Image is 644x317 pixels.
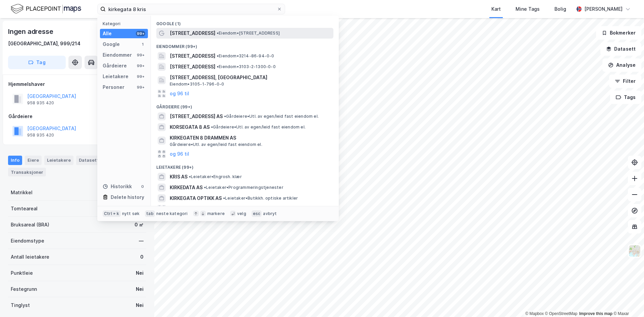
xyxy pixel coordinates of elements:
div: [GEOGRAPHIC_DATA], 999/214 [8,40,80,48]
div: Hjemmelshaver [8,80,146,88]
div: Mine Tags [516,5,540,13]
div: Eiendommer [103,51,132,59]
div: Ctrl + k [103,210,121,217]
div: Info [8,156,22,165]
span: [STREET_ADDRESS], [GEOGRAPHIC_DATA] [170,73,331,82]
span: • [224,114,226,119]
div: Eiendomstype [11,237,44,245]
span: [STREET_ADDRESS] [170,29,215,37]
span: Leietaker • Butikkh. optiske artikler [223,196,298,201]
div: Google (1) [151,16,339,28]
div: neste kategori [156,211,188,216]
span: • [217,64,219,69]
input: Søk på adresse, matrikkel, gårdeiere, leietakere eller personer [106,4,277,14]
div: Gårdeiere [8,112,146,120]
span: Eiendom • 3105-1-796-0-0 [170,82,224,87]
div: Matrikkel [11,189,33,197]
div: esc [252,210,262,217]
div: 99+ [136,74,145,79]
div: Nei [136,269,144,277]
div: 958 935 420 [27,100,54,106]
button: Analyse [602,58,641,72]
span: KIRKEGATEN 8 DRAMMEN AS [170,134,331,142]
div: Nei [136,301,144,309]
span: • [211,124,213,129]
div: Punktleie [11,269,33,277]
div: Tinglyst [11,301,30,309]
span: • [204,185,206,190]
button: Tag [8,56,66,69]
div: Personer [103,83,124,91]
span: Leietaker • Engrosh. klær [189,174,242,179]
div: Kart [491,5,501,13]
span: Gårdeiere • Utl. av egen/leid fast eiendom el. [211,124,306,130]
a: Mapbox [525,311,544,316]
div: avbryt [263,211,277,216]
span: Eiendom • [STREET_ADDRESS] [217,31,280,36]
span: Gårdeiere • Utl. av egen/leid fast eiendom el. [170,142,262,147]
div: Bruksareal (BRA) [11,221,49,229]
span: KIRKEGATA OPTIKK AS [170,194,222,202]
button: Filter [609,74,641,88]
span: • [189,174,191,179]
span: [STREET_ADDRESS] AS [170,112,223,120]
div: Delete history [111,193,144,201]
div: nytt søk [122,211,140,216]
div: Ingen adresse [8,26,54,37]
button: og 96 til [170,150,189,158]
div: Antall leietakere [11,253,49,261]
button: Tags [610,91,641,104]
div: tab [145,210,155,217]
span: • [217,31,219,36]
div: 99+ [136,85,145,90]
div: Historikk [103,182,132,191]
span: • [223,196,225,201]
div: 99+ [136,31,145,36]
span: Eiendom • 3103-2-1300-0-0 [217,64,276,69]
a: OpenStreetMap [545,311,578,316]
div: markere [207,211,225,216]
div: 0 [140,253,144,261]
div: Leietakere (99+) [151,159,339,171]
div: 99+ [136,52,145,58]
div: — [139,237,144,245]
button: Bokmerker [596,26,641,40]
div: 0 [140,184,145,189]
div: Kategori [103,21,148,26]
span: Gårdeiere • Utl. av egen/leid fast eiendom el. [224,114,319,119]
img: logo.f888ab2527a4732fd821a326f86c7f29.svg [11,3,81,15]
span: Eiendom • 3214-86-94-0-0 [217,53,274,59]
div: Eiendommer (99+) [151,39,339,51]
div: Alle [103,30,112,38]
iframe: Chat Widget [610,285,644,317]
div: 99+ [136,63,145,68]
div: [PERSON_NAME] [584,5,623,13]
span: [STREET_ADDRESS] [170,63,215,71]
div: Eiere [25,156,42,165]
div: Nei [136,285,144,293]
div: Datasett [76,156,101,165]
div: Kontrollprogram for chat [610,285,644,317]
div: Festegrunn [11,285,37,293]
button: og 96 til [170,90,189,98]
div: Leietakere [103,72,128,81]
div: velg [237,211,246,216]
div: Leietakere [44,156,73,165]
span: KRIS AS [170,173,187,181]
div: 1 [140,42,145,47]
div: Google [103,40,120,48]
img: Z [628,245,641,257]
div: Gårdeiere (99+) [151,99,339,111]
span: • [217,53,219,58]
button: Datasett [600,42,641,56]
div: 958 935 420 [27,133,54,138]
a: Improve this map [579,311,612,316]
div: 0 ㎡ [135,221,144,229]
span: KORSEGATA 8 AS [170,123,210,131]
div: Tomteareal [11,205,38,213]
span: [STREET_ADDRESS] [170,52,215,60]
div: Gårdeiere [103,62,127,70]
span: Leietaker • Programmeringstjenester [204,185,283,190]
span: KIRKEDATA AS [170,183,203,192]
div: Transaksjoner [8,168,46,176]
